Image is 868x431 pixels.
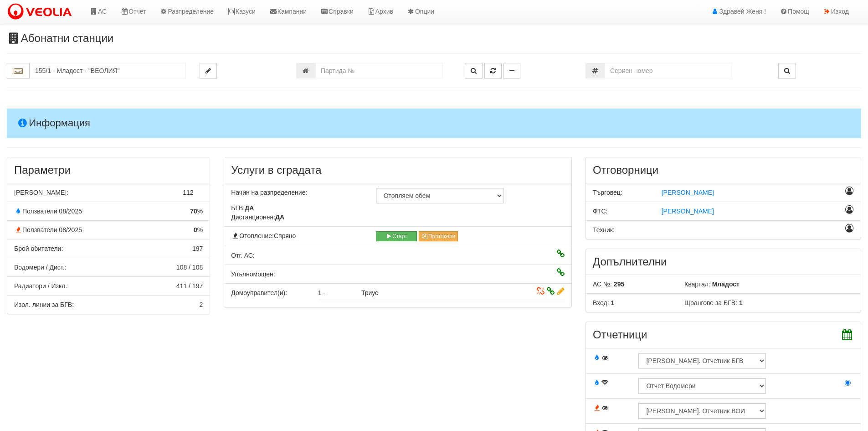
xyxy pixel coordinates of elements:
[14,189,68,196] span: [PERSON_NAME]:
[605,63,732,78] input: Сериен номер
[231,204,254,212] span: БГВ:
[315,63,443,78] input: Партида №
[684,280,710,288] span: Квартал:
[194,225,203,234] span: %
[14,164,203,176] h3: Параметри
[14,301,74,308] span: Изол. линии за БГВ:
[593,299,609,306] span: Вход:
[194,226,197,234] strong: 0
[275,213,284,221] strong: ДА
[245,204,254,212] strong: ДА
[14,208,82,215] span: Ползватели 08/2025
[14,264,66,271] span: Водомери / Дист.:
[739,299,743,306] b: 1
[30,63,186,78] input: Абонатна станция
[14,226,82,234] span: Ползватели 08/2025
[231,213,284,221] span: Дистанционен:
[183,189,193,196] span: 112
[845,207,854,213] i: Назначаване като отговорник ФТС
[593,329,854,341] h3: Отчетници
[7,225,210,234] div: % от апартаментите с консумация по отчет за отопление през миналия месец
[845,188,854,194] i: Назначаване като отговорник Търговец
[614,280,624,288] b: 295
[593,164,854,176] h3: Отговорници
[190,207,203,216] span: %
[593,256,854,268] h3: Допълнителни
[190,208,197,215] strong: 70
[231,164,565,176] h3: Услуги в сградата
[14,282,69,290] span: Радиатори / Изкл.:
[662,208,714,215] span: [PERSON_NAME]
[274,232,296,239] span: Спряно
[684,299,737,306] span: Щрангове за БГВ:
[593,208,607,215] span: ФТС:
[7,32,861,44] h3: Абонатни станции
[231,189,307,196] span: Начин на разпределение:
[845,225,854,232] i: Назначаване като отговорник Техник
[593,280,612,288] span: АС №:
[176,264,203,271] span: 108 / 108
[593,226,615,234] span: Техник:
[231,289,287,296] span: Домоуправител(и):
[199,301,203,308] span: 2
[419,231,458,241] button: Протоколи
[611,299,614,306] b: 1
[192,245,203,252] span: 197
[712,280,740,288] b: Младост
[14,245,63,252] span: Брой обитатели:
[361,289,378,296] span: Триус
[593,189,622,196] span: Търговец:
[376,231,417,241] button: Старт
[231,232,296,239] span: Отопление:
[7,2,76,21] img: VeoliaLogo.png
[7,207,210,216] div: % от апартаментите с консумация по отчет за БГВ през миналия месец
[318,289,325,296] span: 1 -
[176,282,203,290] span: 411 / 197
[7,109,861,138] h4: Информация
[231,252,255,259] span: Отговорник АС
[662,189,714,196] span: [PERSON_NAME]
[231,270,275,278] span: Упълномощен:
